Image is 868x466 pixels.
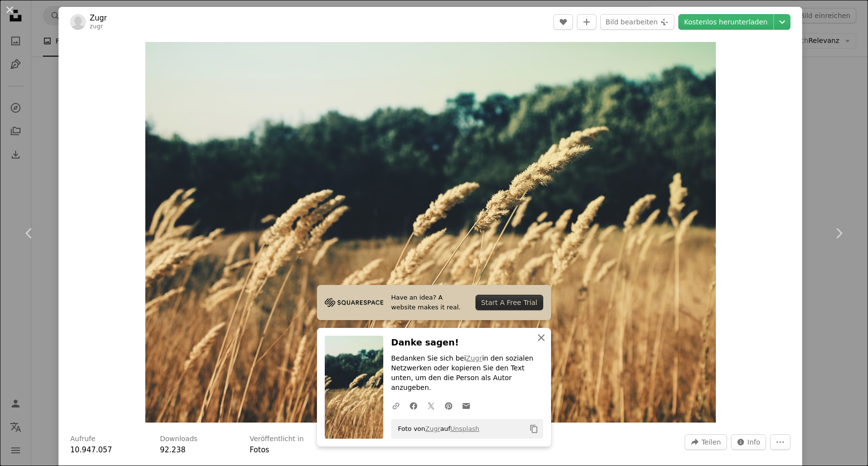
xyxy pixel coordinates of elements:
h3: Downloads [160,434,197,444]
button: Weitere Aktionen [770,434,790,450]
span: Teilen [701,435,721,449]
button: Dieses Bild teilen [685,434,727,450]
a: Zugr [90,13,107,23]
button: Dieses Bild heranzoomen [145,42,716,423]
h3: Aufrufe [70,434,96,444]
button: Gefällt mir [553,14,573,30]
a: Have an idea? A website makes it real.Start A Free Trial [317,285,551,320]
a: Auf Facebook teilen [405,396,422,415]
button: Zu Kollektion hinzufügen [577,14,596,30]
h3: Veröffentlicht in [250,434,304,444]
a: Zugr [466,354,482,362]
span: 92.238 [160,446,186,454]
img: Selektive Fokusfotografie von Weizengras bei Tag [145,42,716,423]
a: Kostenlos herunterladen [678,14,773,30]
button: Downloadgröße auswählen [774,14,790,30]
a: Fotos [250,446,269,454]
span: Info [748,435,761,449]
a: Auf Twitter teilen [422,396,440,415]
span: Have an idea? A website makes it real. [391,293,468,312]
button: In die Zwischenablage kopieren [526,421,542,437]
a: Zugr [425,425,440,432]
span: 10.947.057 [70,446,112,454]
span: Foto von auf [393,421,479,437]
a: Auf Pinterest teilen [440,396,457,415]
img: Zum Profil von Zugr [70,14,86,30]
p: Bedanken Sie sich bei in den sozialen Netzwerken oder kopieren Sie den Text unten, um den die Per... [391,354,543,393]
button: Statistiken zu diesem Bild [731,434,767,450]
h3: Danke sagen! [391,336,543,350]
a: Weiter [809,186,868,280]
a: Via E-Mail teilen teilen [457,396,475,415]
div: Start A Free Trial [475,295,543,310]
button: Bild bearbeiten [600,14,674,30]
img: file-1705255347840-230a6ab5bca9image [325,295,383,310]
a: Unsplash [451,425,479,432]
a: zugr [90,23,103,30]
